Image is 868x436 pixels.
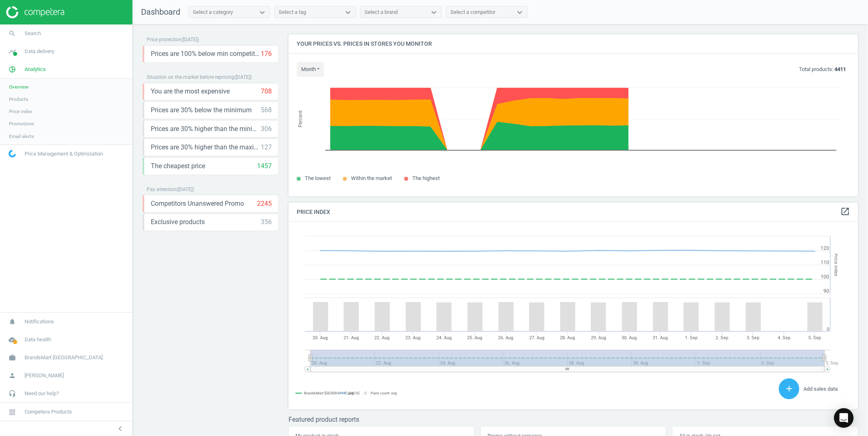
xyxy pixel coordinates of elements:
[653,335,668,340] tspan: 31. Aug
[25,336,51,343] span: Data health
[840,207,850,217] a: open_in_new
[405,335,421,340] tspan: 23. Aug
[4,26,20,41] i: search
[289,416,858,423] h3: Featured product reports
[779,378,799,399] button: add
[261,218,272,227] div: 356
[147,187,177,192] span: Pay attention
[147,37,181,42] span: Price protection
[313,335,328,340] tspan: 20. Aug
[181,37,199,42] span: ( [DATE] )
[4,368,20,383] i: person
[234,74,252,80] span: ( [DATE] )
[115,424,125,434] i: chevron_left
[25,66,46,73] span: Analytics
[685,335,698,340] tspan: 1. Sep
[450,9,495,16] div: Select a competitor
[25,48,54,55] span: Data delivery
[4,314,20,329] i: notifications
[351,175,392,181] span: Within the market
[25,390,59,397] span: Need our help?
[560,335,575,340] tspan: 28. Aug
[412,175,440,181] span: The highest
[151,87,230,96] span: You are the most expensive
[348,391,354,395] tspan: avg
[821,260,829,265] text: 110
[591,335,606,340] tspan: 29. Aug
[4,386,20,401] i: headset_mic
[25,372,64,379] span: [PERSON_NAME]
[799,66,846,73] p: Total products:
[177,187,194,192] span: ( [DATE] )
[747,335,759,340] tspan: 3. Sep
[304,391,359,395] tspan: BrandsMart [GEOGRAPHIC_DATA]
[25,150,103,158] span: Price Management & Optimization
[151,125,261,133] span: Prices are 30% higher than the minimum
[151,199,244,208] span: Competitors Unanswered Promo
[4,350,20,365] i: work
[529,335,544,340] tspan: 27. Aug
[289,202,858,222] h4: Price Index
[261,49,272,58] div: 176
[716,335,729,340] tspan: 2. Sep
[365,9,398,16] div: Select a brand
[25,408,72,416] span: Competera Products
[834,408,854,428] div: Open Intercom Messenger
[261,87,272,96] div: 708
[803,386,838,392] span: Add sales data
[371,391,397,395] tspan: Pairs count: avg
[151,49,261,58] span: Prices are 100% below min competitor
[840,207,850,216] i: open_in_new
[9,150,16,158] img: wGWNvw8QSZomAAAAABJRU5ErkJggg==
[498,335,513,340] tspan: 26. Aug
[279,9,306,16] div: Select a tag
[826,360,839,366] tspan: 5. Sep
[821,245,829,251] text: 120
[25,318,54,325] span: Notifications
[289,34,858,53] h4: Your prices vs. prices in stores you monitor
[193,9,233,16] div: Select a category
[261,125,272,133] div: 306
[827,327,829,332] text: 0
[9,96,28,102] span: Products
[834,66,846,72] b: 4411
[821,274,829,280] text: 100
[4,332,20,347] i: cloud_done
[261,106,272,115] div: 568
[110,423,130,434] button: chevron_left
[375,335,390,340] tspan: 22. Aug
[809,335,821,340] tspan: 5. Sep
[6,6,64,18] img: ajHJNr6hYgQAAAAASUVORK5CYII=
[778,335,790,340] tspan: 4. Sep
[9,108,32,115] span: Price index
[344,335,359,340] tspan: 21. Aug
[833,254,839,276] tspan: Price Index
[151,106,252,115] span: Prices are 30% below the minimum
[4,44,20,59] i: timeline
[25,30,41,37] span: Search
[25,354,103,361] span: BrandsMart [GEOGRAPHIC_DATA]
[298,110,303,127] tspan: Percent
[9,133,34,140] span: Email alerts
[784,384,794,394] i: add
[147,74,234,80] span: Situation on the market before repricing
[257,199,272,208] div: 2245
[4,62,20,77] i: pie_chart_outlined
[823,288,829,294] text: 90
[297,62,324,77] button: month
[9,120,34,127] span: Promotions
[151,143,261,152] span: Prices are 30% higher than the maximal
[141,7,180,17] span: Dashboard
[468,335,483,340] tspan: 25. Aug
[436,335,452,340] tspan: 24. Aug
[622,335,637,340] tspan: 30. Aug
[151,162,205,171] span: The cheapest price
[261,143,272,152] div: 127
[257,162,272,171] div: 1457
[151,218,205,227] span: Exclusive products
[305,175,331,181] span: The lowest
[9,84,29,90] span: Overview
